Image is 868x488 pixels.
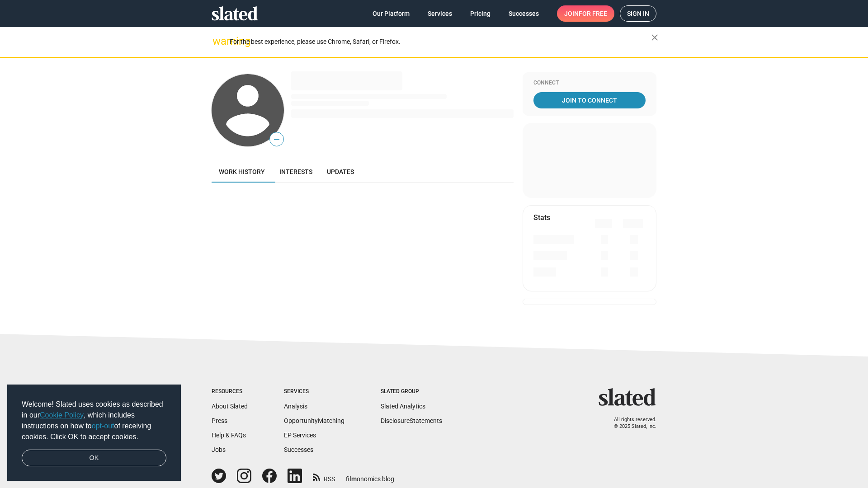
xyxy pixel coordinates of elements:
[346,475,357,483] span: film
[212,161,272,183] a: Work history
[470,5,491,22] span: Pricing
[373,5,410,22] span: Our Platform
[40,411,84,419] a: Cookie Policy
[381,417,442,424] a: DisclosureStatements
[230,36,651,48] div: For the best experience, please use Chrome, Safari, or Firefox.
[501,5,546,22] a: Successes
[7,385,181,481] div: cookieconsent
[212,417,227,424] a: Press
[219,168,265,175] span: Work history
[327,168,354,175] span: Updates
[420,5,459,22] a: Services
[313,469,335,483] a: RSS
[284,388,344,395] div: Services
[564,5,607,22] span: Join
[509,5,539,22] span: Successes
[365,5,417,22] a: Our Platform
[212,446,226,453] a: Jobs
[346,468,394,483] a: filmonomics blog
[284,403,307,410] a: Analysis
[22,399,166,442] span: Welcome! Slated uses cookies as described in our , which includes instructions on how to of recei...
[22,450,166,467] a: dismiss cookie message
[381,388,442,395] div: Slated Group
[270,134,283,145] span: —
[272,161,320,183] a: Interests
[428,5,452,22] span: Services
[627,6,649,21] span: Sign in
[284,417,344,424] a: OpportunityMatching
[320,161,361,183] a: Updates
[604,417,656,430] p: All rights reserved. © 2025 Slated, Inc.
[212,432,246,439] a: Help & FAQs
[533,213,550,222] mat-card-title: Stats
[463,5,498,22] a: Pricing
[284,432,316,439] a: EP Services
[649,32,660,43] mat-icon: close
[212,403,248,410] a: About Slated
[579,5,607,22] span: for free
[284,446,313,453] a: Successes
[92,422,114,430] a: opt-out
[533,92,646,108] a: Join To Connect
[212,388,248,395] div: Resources
[620,5,656,22] a: Sign in
[212,36,223,47] mat-icon: warning
[279,168,312,175] span: Interests
[381,403,425,410] a: Slated Analytics
[535,92,644,108] span: Join To Connect
[557,5,614,22] a: Joinfor free
[533,80,646,87] div: Connect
